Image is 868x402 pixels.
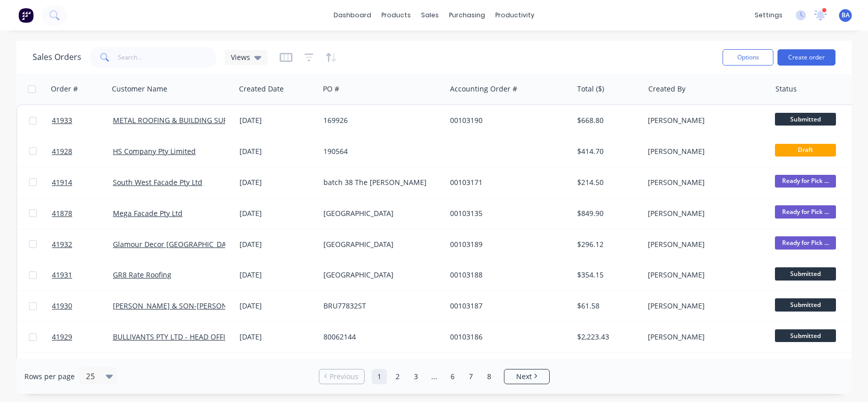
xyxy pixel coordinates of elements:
[775,236,836,249] span: Ready for Pick ...
[52,353,113,383] a: 41926
[482,369,497,384] a: Page 8
[112,84,167,94] div: Customer Name
[52,301,72,311] span: 41930
[323,146,436,157] div: 190564
[113,239,236,249] a: Glamour Decor [GEOGRAPHIC_DATA]
[52,322,113,352] a: 41929
[52,239,72,250] span: 41932
[323,301,436,311] div: BRU77832ST
[376,8,416,23] div: products
[416,8,444,23] div: sales
[239,84,284,94] div: Created Date
[33,52,81,62] h1: Sales Orders
[52,260,113,290] a: 41931
[648,146,761,157] div: [PERSON_NAME]
[319,372,364,382] a: Previous page
[775,298,836,311] span: Submitted
[775,205,836,218] span: Ready for Pick ...
[52,115,72,126] span: 41933
[240,146,315,157] div: [DATE]
[450,84,517,94] div: Accounting Order #
[444,8,490,23] div: purchasing
[577,146,637,157] div: $414.70
[777,49,835,66] button: Create order
[775,113,836,126] span: Submitted
[52,177,72,188] span: 41914
[231,52,250,63] span: Views
[648,332,761,342] div: [PERSON_NAME]
[445,369,460,384] a: Page 6
[323,239,436,250] div: [GEOGRAPHIC_DATA]
[775,84,797,94] div: Status
[323,177,436,188] div: batch 38 The [PERSON_NAME]
[450,177,563,188] div: 00103171
[577,332,637,342] div: $2,223.43
[240,332,315,342] div: [DATE]
[323,84,339,94] div: PO #
[450,115,563,126] div: 00103190
[504,372,549,382] a: Next page
[240,270,315,280] div: [DATE]
[18,8,34,23] img: Factory
[450,301,563,311] div: 00103187
[113,270,171,280] a: GR8 Rate Roofing
[118,47,217,68] input: Search...
[450,239,563,250] div: 00103189
[24,372,75,382] span: Rows per page
[723,49,773,66] button: Options
[648,239,761,250] div: [PERSON_NAME]
[52,146,72,157] span: 41928
[490,8,540,23] div: productivity
[577,177,637,188] div: $214.50
[577,301,637,311] div: $61.58
[577,84,604,94] div: Total ($)
[427,369,442,384] a: Jump forward
[775,144,836,157] span: Draft
[113,115,274,125] a: METAL ROOFING & BUILDING SUPPLIES PTY LTD
[52,332,72,342] span: 41929
[323,115,436,126] div: 169926
[52,198,113,229] a: 41878
[323,208,436,219] div: [GEOGRAPHIC_DATA]
[648,84,685,94] div: Created By
[315,369,554,384] ul: Pagination
[648,301,761,311] div: [PERSON_NAME]
[240,177,315,188] div: [DATE]
[240,115,315,126] div: [DATE]
[648,177,761,188] div: [PERSON_NAME]
[577,115,637,126] div: $668.80
[52,167,113,198] a: 41914
[463,369,478,384] a: Page 7
[450,332,563,342] div: 00103186
[842,11,850,20] span: BA
[52,291,113,321] a: 41930
[577,239,637,250] div: $296.12
[372,369,387,384] a: Page 1 is your current page
[648,270,761,280] div: [PERSON_NAME]
[52,270,72,280] span: 41931
[52,105,113,136] a: 41933
[516,372,532,382] span: Next
[113,332,234,342] a: BULLIVANTS PTY LTD - HEAD OFFICE
[330,372,358,382] span: Previous
[113,208,183,218] a: Mega Facade Pty Ltd
[240,208,315,219] div: [DATE]
[113,177,202,187] a: South West Facade Pty Ltd
[648,115,761,126] div: [PERSON_NAME]
[775,175,836,188] span: Ready for Pick ...
[390,369,405,384] a: Page 2
[323,332,436,342] div: 80062144
[51,84,78,94] div: Order #
[323,270,436,280] div: [GEOGRAPHIC_DATA]
[577,270,637,280] div: $354.15
[775,267,836,280] span: Submitted
[240,301,315,311] div: [DATE]
[113,146,196,156] a: HS Company Pty Limited
[52,136,113,167] a: 41928
[328,8,376,23] a: dashboard
[450,270,563,280] div: 00103188
[450,208,563,219] div: 00103135
[775,329,836,342] span: Submitted
[52,229,113,260] a: 41932
[408,369,424,384] a: Page 3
